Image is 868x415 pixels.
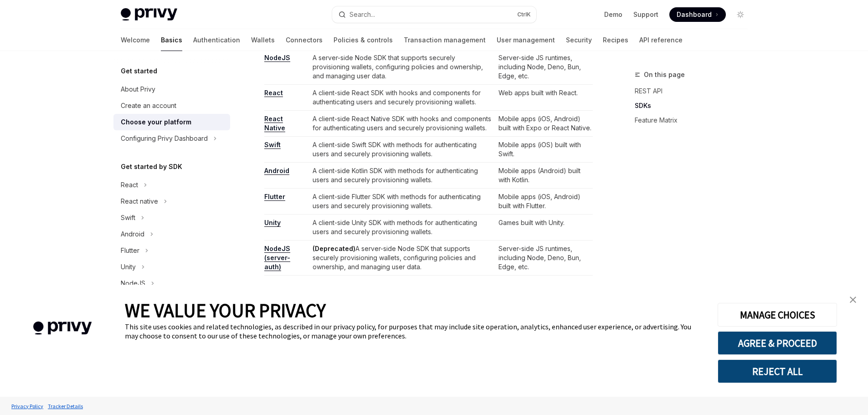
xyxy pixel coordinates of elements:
td: Mobile apps (Android) built with Kotlin. [495,163,592,189]
a: close banner [844,291,862,309]
td: Server-side JS runtimes, including Node, Deno, Bun, Edge, etc. [495,50,592,85]
button: Toggle Android section [113,226,230,242]
div: Flutter [121,245,139,256]
button: Toggle Flutter section [113,242,230,259]
button: Toggle Swift section [113,210,230,226]
td: A server-side Node SDK that supports securely provisioning wallets, configuring policies and owne... [309,241,495,276]
td: Server-side JS runtimes, including Node, Deno, Bun, Edge, etc. [495,241,592,276]
td: Mobile apps (iOS, Android) built with Expo or React Native. [495,111,592,137]
button: Toggle Unity section [113,259,230,275]
button: REJECT ALL [718,359,837,383]
div: Swift [121,212,135,223]
img: close banner [850,297,856,303]
td: A server-side Node SDK that supports securely provisioning wallets, configuring policies and owne... [309,50,495,85]
a: NodeJS (server-auth) [264,245,290,271]
td: A client-side React SDK with hooks and components for authenticating users and securely provision... [309,85,495,111]
td: Mobile apps (iOS, Android) built with Flutter. [495,189,592,215]
a: Choose your platform [113,114,230,130]
h5: Get started by SDK [121,161,182,172]
div: Search... [349,9,375,20]
div: Unity [121,261,136,272]
span: On this page [644,69,685,80]
a: API reference [639,29,683,51]
a: SDKs [635,98,755,113]
a: Unity [264,219,281,227]
a: Security [566,29,592,51]
a: Connectors [286,29,323,51]
a: About Privy [113,81,230,97]
a: Support [633,10,658,19]
td: A client-side React Native SDK with hooks and components for authenticating users and securely pr... [309,111,495,137]
a: Wallets [251,29,275,51]
div: Choose your platform [121,117,191,128]
a: Welcome [121,29,150,51]
a: REST API [635,84,755,98]
td: A client-side Unity SDK with methods for authenticating users and securely provisioning wallets. [309,215,495,241]
img: light logo [121,8,177,21]
button: MANAGE CHOICES [718,303,837,327]
a: Dashboard [669,7,726,22]
div: Configuring Privy Dashboard [121,133,208,144]
td: A client-side Flutter SDK with methods for authenticating users and securely provisioning wallets. [309,189,495,215]
div: About Privy [121,84,155,95]
div: React native [121,196,158,207]
a: Policies & controls [334,29,393,51]
a: Create an account [113,97,230,114]
td: Web apps built with React. [495,85,592,111]
button: Toggle NodeJS section [113,275,230,292]
h5: Get started [121,66,157,77]
div: Android [121,229,144,240]
span: Dashboard [677,10,712,19]
td: Mobile apps (iOS) built with Swift. [495,137,592,163]
td: A client-side Swift SDK with methods for authenticating users and securely provisioning wallets. [309,137,495,163]
button: Toggle React section [113,177,230,193]
button: Open search [332,6,536,23]
a: Android [264,167,289,175]
span: Ctrl K [517,11,531,18]
td: A client-side Kotlin SDK with methods for authenticating users and securely provisioning wallets. [309,163,495,189]
a: Recipes [603,29,628,51]
div: This site uses cookies and related technologies, as described in our privacy policy, for purposes... [125,322,704,340]
img: company logo [14,308,111,348]
a: Transaction management [404,29,486,51]
a: Basics [161,29,182,51]
div: Create an account [121,100,176,111]
a: Privacy Policy [9,398,46,414]
button: Toggle React native section [113,193,230,210]
span: WE VALUE YOUR PRIVACY [125,298,326,322]
strong: (Deprecated) [313,245,355,252]
a: Flutter [264,193,285,201]
a: React [264,89,283,97]
div: React [121,179,138,190]
button: Toggle Configuring Privy Dashboard section [113,130,230,147]
a: Authentication [193,29,240,51]
a: React Native [264,115,285,132]
div: NodeJS [121,278,145,289]
a: User management [497,29,555,51]
td: Games built with Unity. [495,215,592,241]
a: NodeJS [264,54,290,62]
button: Toggle dark mode [733,7,748,22]
button: AGREE & PROCEED [718,331,837,355]
a: Swift [264,141,281,149]
a: Feature Matrix [635,113,755,128]
a: Demo [604,10,622,19]
a: Tracker Details [46,398,85,414]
